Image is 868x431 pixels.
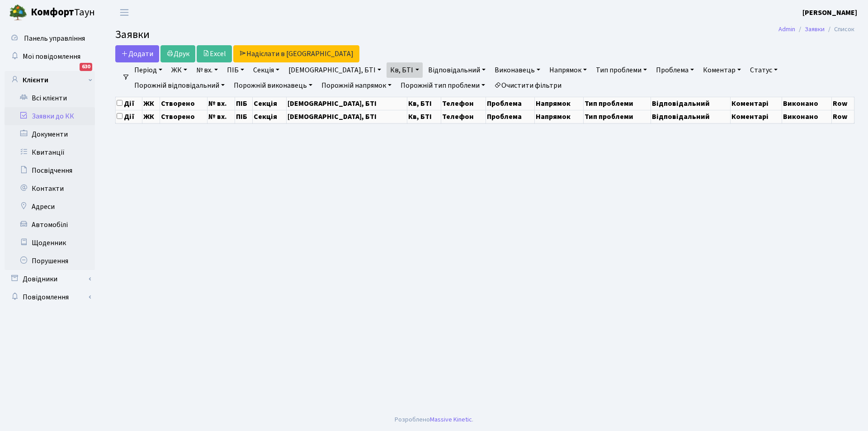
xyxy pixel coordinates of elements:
[5,180,95,198] a: Контакти
[131,78,228,93] a: Порожній відповідальний
[651,110,730,123] th: Відповідальний
[235,110,253,123] th: ПІБ
[5,216,95,234] a: Автомобілі
[535,110,584,123] th: Напрямок
[782,110,831,123] th: Виконано
[31,5,95,20] span: Таун
[592,62,651,78] a: Тип проблеми
[5,47,95,66] a: Мої повідомлення630
[425,62,489,78] a: Відповідальний
[208,97,235,110] th: № вх.
[546,62,590,78] a: Напрямок
[160,45,195,62] a: Друк
[121,49,153,59] span: Додати
[142,97,160,110] th: ЖК
[730,110,782,123] th: Коментарі
[5,71,95,89] a: Клієнти
[235,97,253,110] th: ПІБ
[160,97,208,110] th: Створено
[80,63,92,71] div: 630
[395,415,473,425] div: Розроблено .
[441,110,486,123] th: Телефон
[441,97,486,110] th: Телефон
[802,7,857,18] a: [PERSON_NAME]
[115,27,150,43] span: Заявки
[430,415,472,424] a: Massive Kinetic
[142,110,160,123] th: ЖК
[5,89,95,107] a: Всі клієнти
[208,110,235,123] th: № вх.
[116,110,142,123] th: Дії
[825,24,854,34] li: Список
[168,62,191,78] a: ЖК
[652,62,698,78] a: Проблема
[730,97,782,110] th: Коментарі
[197,45,232,62] a: Excel
[486,110,534,123] th: Проблема
[5,288,95,306] a: Повідомлення
[651,97,730,110] th: Відповідальний
[131,62,166,78] a: Період
[250,62,283,78] a: Секція
[831,110,854,123] th: Row
[253,110,287,123] th: Секція
[5,143,95,161] a: Квитанції
[5,252,95,270] a: Порушення
[23,52,80,62] span: Мої повідомлення
[115,45,159,62] a: Додати
[31,5,74,19] b: Комфорт
[24,33,85,43] span: Панель управління
[802,8,857,18] b: [PERSON_NAME]
[253,97,287,110] th: Секція
[535,97,584,110] th: Напрямок
[584,97,651,110] th: Тип проблеми
[285,62,385,78] a: [DEMOGRAPHIC_DATA], БТІ
[318,78,395,93] a: Порожній напрямок
[407,97,441,110] th: Кв, БТІ
[584,110,651,123] th: Тип проблеми
[805,24,825,34] a: Заявки
[831,97,854,110] th: Row
[113,5,136,20] button: Переключити навігацію
[5,107,95,125] a: Заявки до КК
[116,97,142,110] th: Дії
[5,198,95,216] a: Адреси
[5,270,95,288] a: Довідники
[765,20,868,39] nav: breadcrumb
[387,62,422,78] a: Кв, БТІ
[491,62,544,78] a: Виконавець
[778,24,795,34] a: Admin
[397,78,489,93] a: Порожній тип проблеми
[9,4,27,22] img: logo.png
[5,234,95,252] a: Щоденник
[223,62,248,78] a: ПІБ
[5,29,95,47] a: Панель управління
[160,110,208,123] th: Створено
[287,97,407,110] th: [DEMOGRAPHIC_DATA], БТІ
[782,97,831,110] th: Виконано
[699,62,745,78] a: Коментар
[233,45,359,62] a: Надіслати в [GEOGRAPHIC_DATA]
[491,78,565,93] a: Очистити фільтри
[193,62,222,78] a: № вх.
[230,78,316,93] a: Порожній виконавець
[486,97,534,110] th: Проблема
[746,62,781,78] a: Статус
[287,110,407,123] th: [DEMOGRAPHIC_DATA], БТІ
[407,110,441,123] th: Кв, БТІ
[5,125,95,143] a: Документи
[5,161,95,180] a: Посвідчення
